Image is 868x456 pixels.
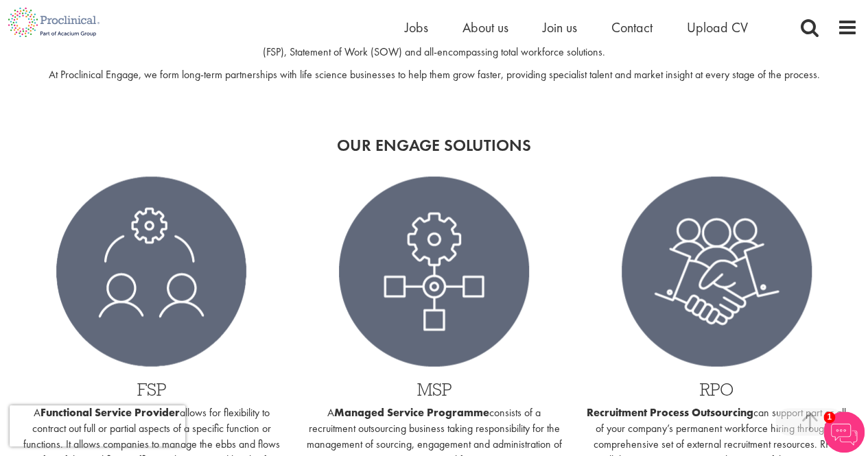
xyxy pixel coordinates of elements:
[14,67,854,83] p: At Proclinical Engage, we form long-term partnerships with life science businesses to help them g...
[687,19,748,36] a: Upload CV
[823,411,865,453] img: Chatbot
[611,19,653,36] a: Contact
[823,411,835,423] span: 1
[543,19,577,36] a: Join us
[10,136,858,154] h2: Our Engage Solutions
[21,380,283,398] h3: FSP
[587,405,753,419] b: Recruitment Process Outsourcing
[462,19,508,36] a: About us
[585,380,847,398] h3: RPO
[334,405,489,419] b: Managed Service Programme
[10,405,185,446] iframe: reCAPTCHA
[303,380,565,398] h3: MSP
[405,19,428,36] a: Jobs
